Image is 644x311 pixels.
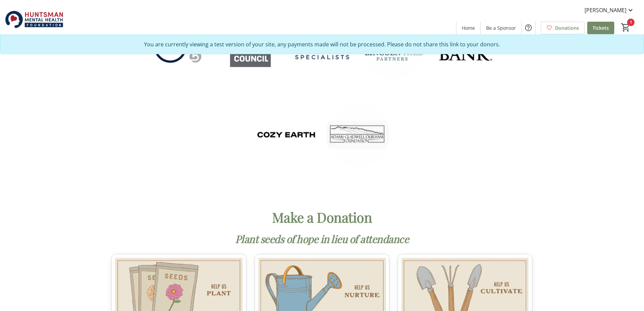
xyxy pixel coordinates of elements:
span: Be a Sponsor [486,24,516,31]
strong: Make a Donation [272,208,372,226]
a: Be a Sponsor [481,22,521,34]
span: Donations [555,24,579,31]
a: Tickets [587,22,614,34]
img: logo [255,103,318,166]
span: [PERSON_NAME] [585,6,626,14]
a: Home [456,22,480,34]
img: logo [326,103,389,166]
img: Huntsman Mental Health Foundation's Logo [4,3,64,37]
em: Plant seeds of hope in lieu of attendance [235,232,409,246]
span: Home [462,24,475,31]
button: Cart [620,21,632,34]
span: Tickets [593,24,609,31]
a: Donations [541,22,585,34]
button: [PERSON_NAME] [579,5,640,16]
button: Help [522,21,535,35]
